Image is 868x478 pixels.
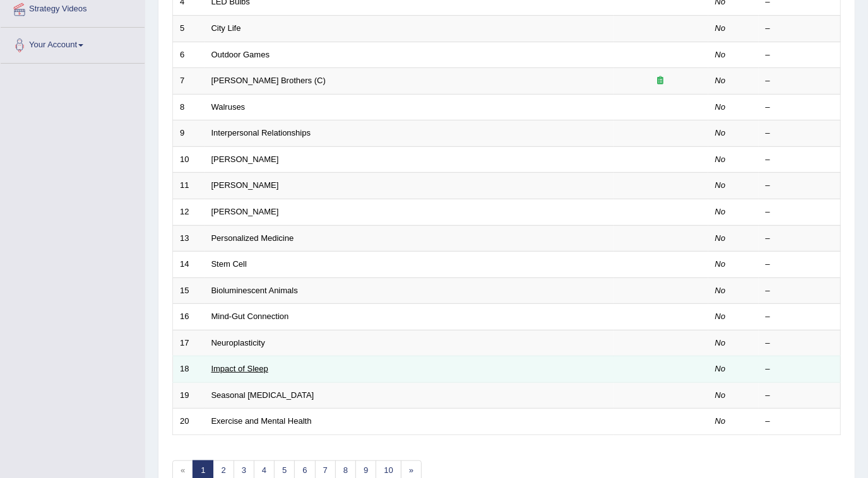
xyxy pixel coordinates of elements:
td: 20 [173,409,205,435]
em: No [715,364,726,373]
div: – [766,154,834,166]
em: No [715,102,726,112]
a: Personalized Medicine [211,233,294,243]
a: Interpersonal Relationships [211,128,311,137]
div: – [766,23,834,35]
div: – [766,75,834,87]
td: 11 [173,173,205,199]
a: [PERSON_NAME] [211,180,279,190]
td: 19 [173,382,205,409]
td: 8 [173,94,205,120]
em: No [715,233,726,243]
td: 15 [173,277,205,304]
em: No [715,207,726,216]
em: No [715,128,726,137]
td: 13 [173,225,205,252]
a: Impact of Sleep [211,364,268,373]
div: – [766,127,834,139]
div: – [766,259,834,271]
a: [PERSON_NAME] [211,207,279,216]
div: – [766,390,834,402]
div: – [766,206,834,218]
td: 12 [173,199,205,225]
a: Exercise and Mental Health [211,416,312,426]
div: – [766,102,834,114]
a: Your Account [1,28,145,59]
a: Mind-Gut Connection [211,312,289,321]
td: 5 [173,16,205,42]
a: Stem Cell [211,259,247,269]
div: – [766,285,834,297]
em: No [715,312,726,321]
div: – [766,416,834,428]
div: – [766,337,834,349]
a: Walruses [211,102,246,112]
em: No [715,76,726,85]
td: 17 [173,330,205,356]
em: No [715,154,726,164]
em: No [715,23,726,33]
em: No [715,180,726,190]
div: – [766,180,834,192]
td: 16 [173,304,205,330]
a: [PERSON_NAME] Brothers (C) [211,76,326,85]
td: 6 [173,42,205,68]
td: 14 [173,252,205,278]
em: No [715,338,726,347]
div: Exam occurring question [621,75,701,87]
a: [PERSON_NAME] [211,154,279,164]
td: 18 [173,356,205,383]
em: No [715,259,726,269]
div: – [766,233,834,245]
div: – [766,311,834,323]
div: – [766,363,834,375]
a: Neuroplasticity [211,338,265,347]
em: No [715,50,726,59]
a: Outdoor Games [211,50,270,59]
em: No [715,390,726,400]
a: City Life [211,23,241,33]
div: – [766,49,834,61]
em: No [715,286,726,295]
a: Bioluminescent Animals [211,286,298,295]
td: 7 [173,68,205,95]
td: 10 [173,146,205,173]
a: Seasonal [MEDICAL_DATA] [211,390,314,400]
em: No [715,416,726,426]
td: 9 [173,120,205,147]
